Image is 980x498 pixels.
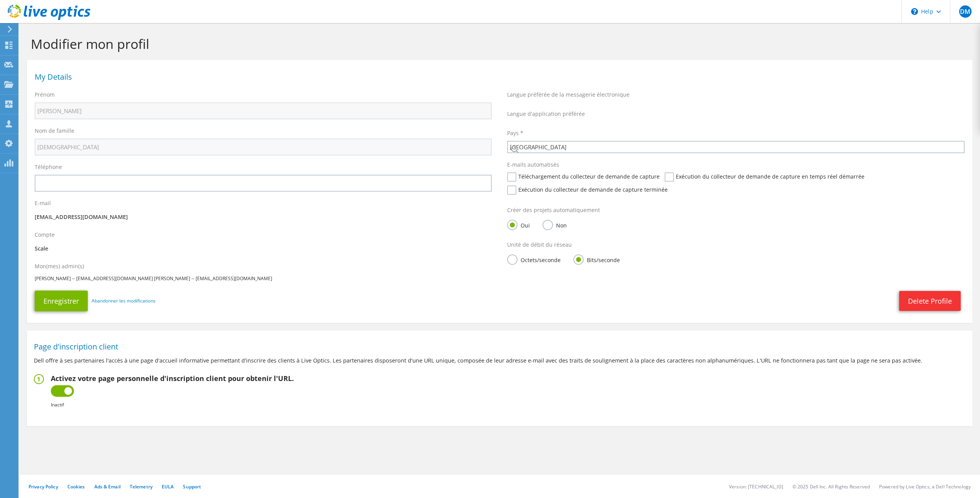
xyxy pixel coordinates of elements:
[92,297,156,305] a: Abandonner les modifications
[507,161,559,169] label: E-mails automatisés
[507,254,561,264] label: Octets/seconde
[34,356,965,365] p: Dell offre à ses partenaires l'accès à une page d'accueil informative permettant d'inscrire des c...
[507,172,660,182] label: Téléchargement du collecteur de demande de capture
[35,231,55,239] label: Compte
[507,129,523,137] label: Pays *
[507,220,530,229] label: Oui
[94,483,121,490] a: Ads & Email
[51,401,64,408] b: Inactif
[507,241,572,249] label: Unité de débit du réseau
[792,483,870,490] li: © 2025 Dell Inc. All Rights Reserved
[35,163,62,171] label: Téléphone
[31,36,965,52] h1: Modifier mon profil
[162,483,174,490] a: EULA
[67,483,85,490] a: Cookies
[183,483,201,490] a: Support
[543,220,567,229] label: Non
[35,244,492,253] p: Scale
[35,275,153,282] span: [PERSON_NAME] -- [EMAIL_ADDRESS][DOMAIN_NAME]
[879,483,971,490] li: Powered by Live Optics, a Dell Technology
[35,127,74,135] label: Nom de famille
[35,213,492,221] p: [EMAIL_ADDRESS][DOMAIN_NAME]
[959,5,972,18] span: DM
[154,275,272,282] span: [PERSON_NAME] -- [EMAIL_ADDRESS][DOMAIN_NAME]
[35,291,88,311] button: Enregistrer
[507,110,585,118] label: Langue d'application préférée
[35,91,55,99] label: Prénom
[507,91,630,99] label: Langue préférée de la messagerie électronique
[35,199,51,207] label: E-mail
[28,483,58,490] a: Privacy Policy
[34,343,962,351] h1: Page d'inscription client
[729,483,783,490] li: Version: [TECHNICAL_ID]
[35,262,84,270] label: Mon(mes) admin(s)
[899,291,961,311] a: Delete Profile
[573,254,620,264] label: Bits/seconde
[911,8,918,15] svg: \n
[51,374,294,383] h2: Activez votre page personnelle d'inscription client pour obtenir l'URL.
[130,483,152,490] a: Telemetry
[507,185,668,195] label: Exécution du collecteur de demande de capture terminée
[665,172,864,182] label: Exécution du collecteur de demande de capture en temps réel démarrée
[35,73,961,81] h1: My Details
[507,206,600,214] label: Créer des projets automatiquement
